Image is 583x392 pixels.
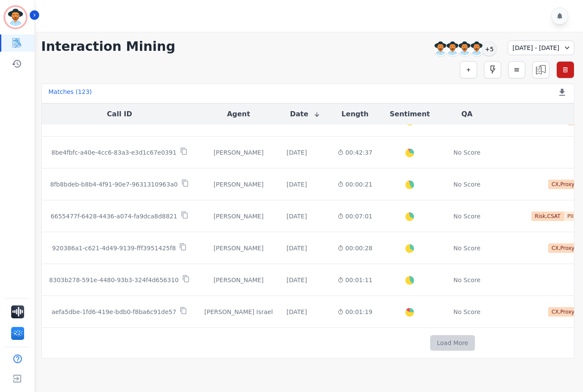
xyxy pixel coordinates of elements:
[531,212,564,221] span: Risk,CSAT
[290,109,321,119] button: Date
[482,41,496,56] div: +5
[338,276,372,284] div: 00:01:11
[205,180,273,189] div: [PERSON_NAME]
[287,276,307,284] div: [DATE]
[341,109,369,119] button: Length
[205,308,273,316] div: [PERSON_NAME] Israel
[205,276,273,284] div: [PERSON_NAME]
[453,212,481,221] div: No Score
[52,308,177,316] p: aefa5dbe-1fd6-419e-bdb0-f8ba6c91de57
[287,148,307,157] div: [DATE]
[338,212,372,221] div: 00:07:01
[338,244,372,252] div: 00:00:28
[461,109,472,119] button: QA
[430,335,475,351] button: Load More
[49,276,179,284] p: 8303b278-591e-4480-93b3-324f4d656310
[205,244,273,252] div: [PERSON_NAME]
[390,109,430,119] button: Sentiment
[453,180,481,189] div: No Score
[508,40,574,55] div: [DATE] - [DATE]
[453,276,481,284] div: No Score
[50,180,177,189] p: 8fb8bdeb-b8b4-4f91-90e7-9631310963a0
[49,87,92,100] div: Matches ( 123 )
[338,180,372,189] div: 00:00:21
[52,244,176,252] p: 920386a1-c621-4d49-9139-fff3951425f8
[453,308,481,316] div: No Score
[287,212,307,221] div: [DATE]
[338,308,372,316] div: 00:01:19
[51,148,177,157] p: 8be4fbfc-a40e-4cc6-83a3-e3d1c67e0391
[205,148,273,157] div: [PERSON_NAME]
[287,244,307,252] div: [DATE]
[41,39,176,54] h1: Interaction Mining
[287,308,307,316] div: [DATE]
[107,109,132,119] button: Call ID
[205,212,273,221] div: [PERSON_NAME]
[5,7,26,28] img: Bordered avatar
[453,148,481,157] div: No Score
[50,212,177,221] p: 6655477f-6428-4436-a074-fa9dca8d8821
[227,109,250,119] button: Agent
[338,148,372,157] div: 00:42:37
[453,244,481,252] div: No Score
[287,180,307,189] div: [DATE]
